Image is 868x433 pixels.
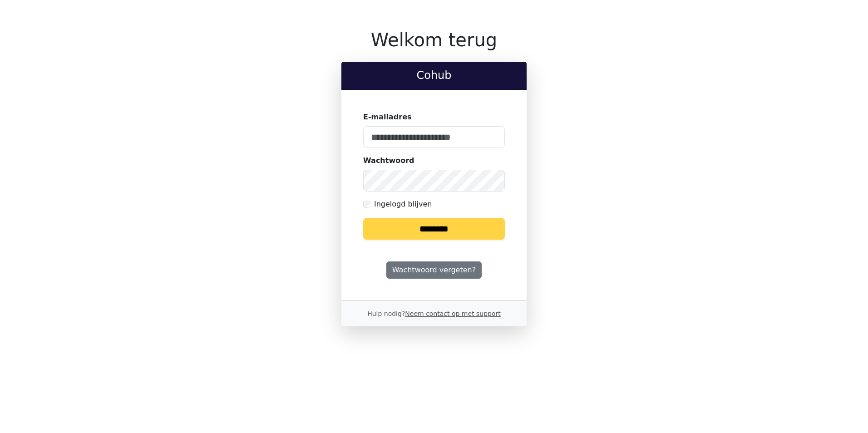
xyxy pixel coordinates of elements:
[349,69,519,82] h2: Cohub
[341,29,527,51] h1: Welkom terug
[374,199,432,210] label: Ingelogd blijven
[367,310,501,317] small: Hulp nodig?
[386,261,482,279] a: Wachtwoord vergeten?
[363,155,414,166] label: Wachtwoord
[363,112,412,123] label: E-mailadres
[405,310,500,317] a: Neem contact op met support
